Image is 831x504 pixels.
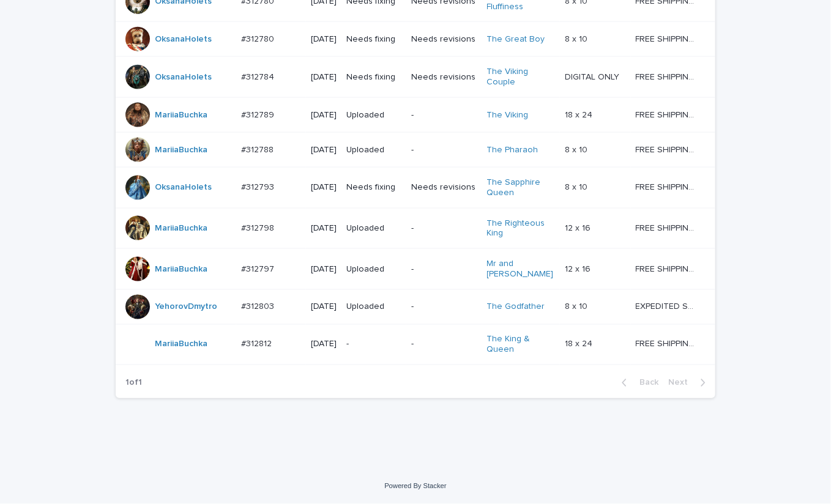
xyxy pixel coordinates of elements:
[241,32,277,45] p: #312780
[612,377,663,388] button: Back
[565,32,590,45] p: 8 x 10
[116,132,715,167] tr: MariiaBuchka #312788#312788 [DATE]Uploaded-The Pharaoh 8 x 108 x 10 FREE SHIPPING - preview in 1-...
[241,262,277,275] p: #312797
[565,299,590,312] p: 8 x 10
[311,302,337,312] p: [DATE]
[487,335,556,355] a: The King & Queen
[636,337,698,350] p: FREE SHIPPING - preview in 1-2 business days, after your approval delivery will take 5-10 b.d.
[565,70,622,83] p: DIGITAL ONLY
[116,97,715,132] tr: MariiaBuchka #312789#312789 [DATE]Uploaded-The Viking 18 x 2418 x 24 FREE SHIPPING - preview in 1...
[155,145,207,155] a: MariiaBuchka
[311,264,337,275] p: [DATE]
[636,143,698,155] p: FREE SHIPPING - preview in 1-2 business days, after your approval delivery will take 5-10 b.d.
[487,110,529,120] a: The Viking
[155,339,207,350] a: MariiaBuchka
[155,223,207,234] a: MariiaBuchka
[346,145,401,155] p: Uploaded
[311,339,337,350] p: [DATE]
[487,302,545,312] a: The Godfather
[241,337,274,350] p: #312812
[636,32,698,45] p: FREE SHIPPING - preview in 1-2 business days, after your approval delivery will take 5-10 b.d.
[116,368,152,398] p: 1 of 1
[116,289,715,324] tr: YehorovDmytro #312803#312803 [DATE]Uploaded-The Godfather 8 x 108 x 10 EXPEDITED SHIPPING - previ...
[241,70,277,83] p: #312784
[411,182,477,193] p: Needs revisions
[346,182,401,193] p: Needs fixing
[155,34,212,45] a: OksanaHolets
[241,108,277,120] p: #312789
[411,264,477,275] p: -
[411,302,477,312] p: -
[241,221,277,234] p: #312798
[155,110,207,120] a: MariiaBuchka
[565,221,593,234] p: 12 x 16
[346,302,401,312] p: Uploaded
[346,264,401,275] p: Uploaded
[636,70,698,83] p: FREE SHIPPING - preview in 1-2 business days, after your approval delivery will take 5-10 b.d.
[116,57,715,98] tr: OksanaHolets #312784#312784 [DATE]Needs fixingNeeds revisionsThe Viking Couple DIGITAL ONLYDIGITA...
[636,221,698,234] p: FREE SHIPPING - preview in 1-2 business days, after your approval delivery will take 5-10 b.d.
[155,72,212,83] a: OksanaHolets
[155,264,207,275] a: MariiaBuchka
[565,337,595,350] p: 18 x 24
[411,145,477,155] p: -
[346,34,401,45] p: Needs fixing
[384,483,446,490] a: Powered By Stacker
[311,72,337,83] p: [DATE]
[346,223,401,234] p: Uploaded
[311,34,337,45] p: [DATE]
[636,180,698,193] p: FREE SHIPPING - preview in 1-2 business days, after your approval delivery will take 5-10 b.d.
[565,143,590,155] p: 8 x 10
[411,72,477,83] p: Needs revisions
[116,249,715,290] tr: MariiaBuchka #312797#312797 [DATE]Uploaded-Mr and [PERSON_NAME] 12 x 1612 x 16 FREE SHIPPING - pr...
[241,143,276,155] p: #312788
[155,182,212,193] a: OksanaHolets
[411,339,477,350] p: -
[487,34,545,45] a: The Great Boy
[116,167,715,208] tr: OksanaHolets #312793#312793 [DATE]Needs fixingNeeds revisionsThe Sapphire Queen 8 x 108 x 10 FREE...
[487,145,538,155] a: The Pharaoh
[346,72,401,83] p: Needs fixing
[411,223,477,234] p: -
[487,259,556,280] a: Mr and [PERSON_NAME]
[311,110,337,120] p: [DATE]
[565,262,593,275] p: 12 x 16
[116,22,715,57] tr: OksanaHolets #312780#312780 [DATE]Needs fixingNeeds revisionsThe Great Boy 8 x 108 x 10 FREE SHIP...
[241,180,277,193] p: #312793
[565,180,590,193] p: 8 x 10
[241,299,277,312] p: #312803
[487,218,556,239] a: The Righteous King
[668,379,695,387] span: Next
[663,377,715,388] button: Next
[487,67,556,87] a: The Viking Couple
[155,302,217,312] a: YehorovDmytro
[636,262,698,275] p: FREE SHIPPING - preview in 1-2 business days, after your approval delivery will take 5-10 b.d.
[636,108,698,120] p: FREE SHIPPING - preview in 1-2 business days, after your approval delivery will take 5-10 b.d.
[346,339,401,350] p: -
[565,108,595,120] p: 18 x 24
[632,379,658,387] span: Back
[311,145,337,155] p: [DATE]
[411,110,477,120] p: -
[411,34,477,45] p: Needs revisions
[636,299,698,312] p: EXPEDITED SHIPPING - preview in 1 business day; delivery up to 5 business days after your approval.
[116,324,715,365] tr: MariiaBuchka #312812#312812 [DATE]--The King & Queen 18 x 2418 x 24 FREE SHIPPING - preview in 1-...
[116,208,715,249] tr: MariiaBuchka #312798#312798 [DATE]Uploaded-The Righteous King 12 x 1612 x 16 FREE SHIPPING - prev...
[311,182,337,193] p: [DATE]
[346,110,401,120] p: Uploaded
[311,223,337,234] p: [DATE]
[487,177,556,198] a: The Sapphire Queen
